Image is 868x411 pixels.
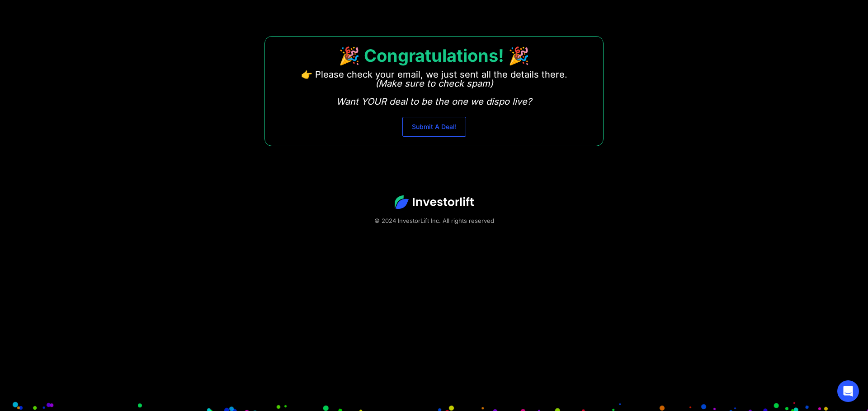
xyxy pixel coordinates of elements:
[336,78,532,107] em: (Make sure to check spam) Want YOUR deal to be the one we dispo live?
[402,117,466,137] a: Submit A Deal!
[339,45,529,66] strong: 🎉 Congratulations! 🎉
[32,216,836,225] div: © 2024 InvestorLift Inc. All rights reserved
[301,70,567,106] p: 👉 Please check your email, we just sent all the details there. ‍
[837,380,859,402] div: Open Intercom Messenger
